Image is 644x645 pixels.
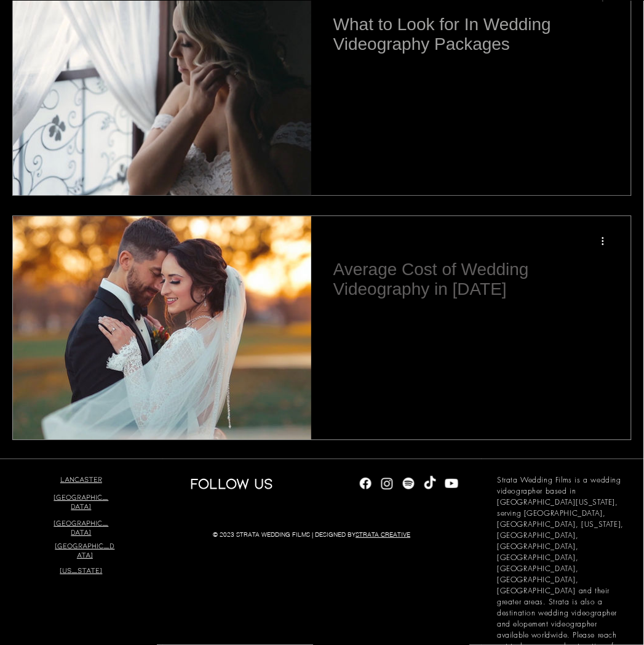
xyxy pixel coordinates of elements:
span: [US_STATE] [60,566,102,574]
span: © 2023 STRATA WEDDING FILMS | DESIGNED BY [213,531,411,539]
button: More actions [600,234,614,249]
a: Average Cost of Wedding Videography in [DATE] [333,259,609,306]
a: [GEOGRAPHIC_DATA] [55,541,114,559]
ul: Social Bar [358,476,459,491]
span: [GEOGRAPHIC_DATA] [55,541,114,559]
span: lancaster [60,475,102,483]
a: [GEOGRAPHIC_DATA] [54,492,108,511]
a: [US_STATE] [60,566,102,575]
img: Average Cost of Wedding Videography in 2025 [12,215,312,440]
a: STRATA CREATIVE [356,531,411,539]
a: lancaster [60,475,102,484]
a: [GEOGRAPHIC_DATA] [54,518,108,537]
h2: Average Cost of Wedding Videography in [DATE] [333,260,609,299]
span: [GEOGRAPHIC_DATA] [54,518,108,536]
h2: What to Look for In Wedding Videography Packages [333,15,609,54]
span: FOLLOW US [190,474,273,492]
a: What to Look for In Wedding Videography Packages [333,14,609,62]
